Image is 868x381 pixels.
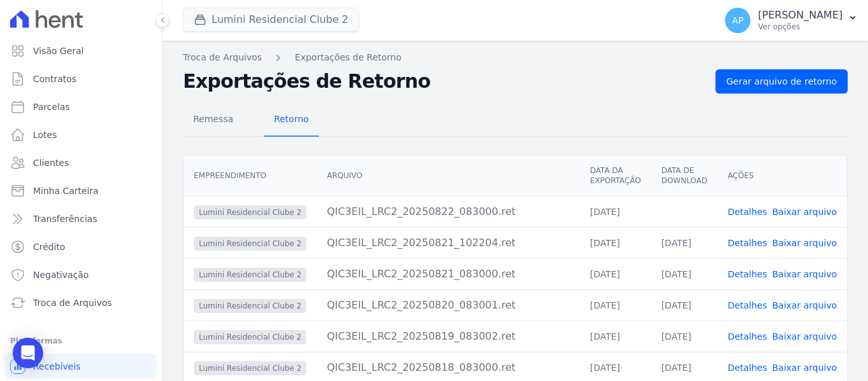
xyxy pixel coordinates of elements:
th: Data da Exportação [580,155,651,197]
a: Baixar arquivo [772,363,837,373]
td: [DATE] [651,258,717,289]
a: Negativação [5,262,157,287]
div: QIC3EIL_LRC2_20250821_083000.ret [327,267,569,282]
span: Lumini Residencial Clube 2 [194,299,306,313]
a: Baixar arquivo [772,238,837,248]
a: Detalhes [728,207,767,217]
span: Troca de Arquivos [33,296,112,309]
a: Parcelas [5,94,157,120]
a: Detalhes [728,238,767,248]
span: Gerar arquivo de retorno [726,75,837,88]
span: Lumini Residencial Clube 2 [194,268,306,282]
span: Remessa [186,106,241,132]
div: QIC3EIL_LRC2_20250818_083000.ret [327,360,569,375]
a: Recebíveis [5,354,157,379]
button: AP [PERSON_NAME] Ver opções [715,3,868,38]
a: Baixar arquivo [772,269,837,279]
td: [DATE] [651,321,717,352]
th: Data de Download [651,155,717,197]
a: Detalhes [728,300,767,310]
span: Visão Geral [33,45,84,57]
h2: Exportações de Retorno [183,70,705,93]
a: Lotes [5,122,157,148]
td: [DATE] [580,289,651,321]
span: Negativação [33,268,89,281]
a: Troca de Arquivos [5,290,157,315]
span: Contratos [33,73,76,85]
a: Troca de Arquivos [183,51,262,64]
th: Empreendimento [184,155,316,197]
span: Lotes [33,128,57,141]
a: Detalhes [728,363,767,373]
a: Retorno [264,104,319,137]
p: [PERSON_NAME] [758,9,843,22]
button: Lumini Residencial Clube 2 [183,8,359,32]
td: [DATE] [651,289,717,321]
div: QIC3EIL_LRC2_20250820_083001.ret [327,298,569,313]
a: Baixar arquivo [772,331,837,342]
div: QIC3EIL_LRC2_20250822_083000.ret [327,204,569,219]
span: Lumini Residencial Clube 2 [194,205,306,219]
td: [DATE] [580,321,651,352]
a: Detalhes [728,331,767,342]
td: [DATE] [580,196,651,227]
p: Ver opções [758,22,843,32]
span: Crédito [33,240,65,253]
a: Baixar arquivo [772,300,837,310]
span: Parcelas [33,100,70,113]
span: Recebíveis [33,360,81,373]
a: Gerar arquivo de retorno [715,69,848,94]
span: Clientes [33,156,69,169]
span: AP [732,16,743,25]
a: Baixar arquivo [772,207,837,217]
td: [DATE] [651,227,717,258]
span: Transferências [33,212,97,225]
th: Arquivo [316,155,580,197]
div: Plataformas [10,333,152,349]
a: Crédito [5,234,157,260]
div: QIC3EIL_LRC2_20250819_083002.ret [327,329,569,344]
div: QIC3EIL_LRC2_20250821_102204.ret [327,235,569,251]
a: Transferências [5,206,157,232]
td: [DATE] [580,227,651,258]
a: Visão Geral [5,38,157,64]
span: Lumini Residencial Clube 2 [194,237,306,251]
span: Retorno [266,106,316,132]
a: Detalhes [728,269,767,279]
div: Open Intercom Messenger [13,338,43,368]
a: Exportações de Retorno [295,51,402,64]
a: Clientes [5,150,157,176]
nav: Breadcrumb [183,51,848,64]
a: Contratos [5,66,157,92]
a: Remessa [183,104,243,137]
span: Lumini Residencial Clube 2 [194,361,306,375]
th: Ações [717,155,847,197]
td: [DATE] [580,258,651,289]
span: Minha Carteira [33,184,98,197]
span: Lumini Residencial Clube 2 [194,330,306,344]
a: Minha Carteira [5,178,157,204]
